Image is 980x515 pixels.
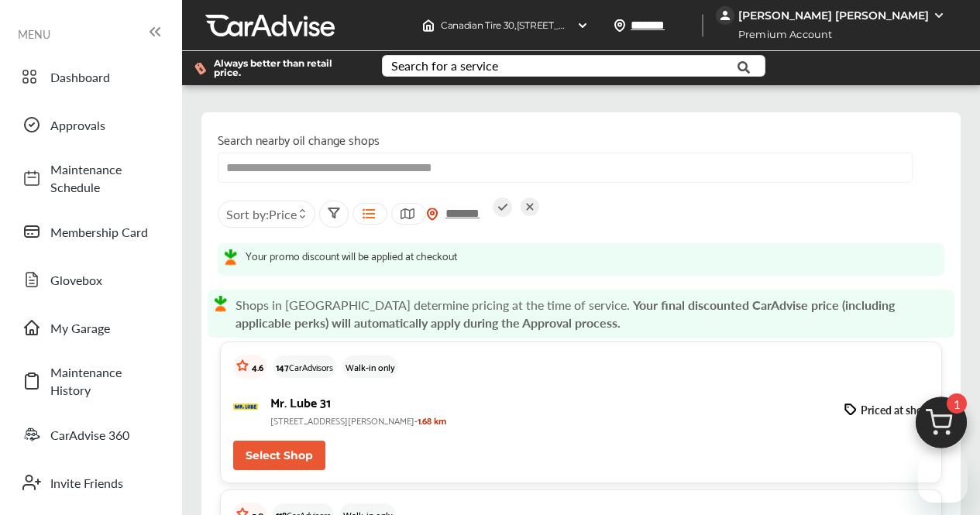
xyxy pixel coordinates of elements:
span: Always better than retail price. [214,59,357,77]
span: Membership Card [50,223,159,241]
p: Mr. Lube 31 [270,391,832,412]
span: 1 [947,393,967,414]
p: Search nearby oil change shops [218,129,944,149]
img: WGsFRI8htEPBVLJbROoPRyZpYNWhNONpIPPETTm6eUC0GeLEiAAAAAElFTkSuQmCC [933,9,945,22]
img: location_vector.a44bc228.svg [614,19,626,32]
p: Walk-in only [346,359,395,375]
img: cart_icon.3d0951e8.svg [904,390,978,464]
a: Glovebox [14,259,167,300]
p: Your promo discount will be applied at checkout [246,249,457,262]
a: Invite Friends [14,462,167,503]
strong: Your final discounted CarAdvise price (including applicable perks) will automatically apply durin... [236,296,895,331]
p: Priced at shop [861,402,929,417]
img: header-divider.bc55588e.svg [702,14,703,37]
span: CarAdvisors [289,359,333,375]
span: Price [269,205,297,223]
img: header-home-logo.8d720a4f.svg [422,19,435,32]
span: Canadian Tire 30 , [STREET_ADDRESS] [GEOGRAPHIC_DATA] , M1L 2L8 [441,19,748,31]
a: Approvals [14,105,167,145]
a: Dashboard [14,57,167,97]
span: 1.68 km [418,412,446,428]
span: Glovebox [50,271,159,289]
a: CarAdvise 360 [14,414,167,455]
span: MENU [18,28,50,40]
iframe: Button to launch messaging window [918,453,968,503]
a: Maintenance Schedule [14,153,167,204]
div: Search for a service [391,60,498,72]
p: 4.6 [252,359,263,375]
span: CarAdvise 360 [50,426,159,444]
span: My Garage [50,319,159,337]
button: Select Shop [233,441,325,470]
div: [PERSON_NAME] [PERSON_NAME] [738,9,929,22]
img: price-tag-black.714e98b8.svg [844,402,857,417]
img: dollor_label_vector.a70140d1.svg [194,62,206,75]
span: Sort by : [226,205,297,223]
a: Maintenance History [14,355,167,407]
span: Approvals [50,116,159,134]
img: logo-mr-lube.png [233,403,258,416]
p: Shops in [GEOGRAPHIC_DATA] determine pricing at the time of service. [236,296,948,331]
a: Membership Card [14,211,167,252]
img: header-down-arrow.9dd2ce7d.svg [576,19,589,32]
img: jVpblrzwTbfkPYzPPzSLxeg0AAAAASUVORK5CYII= [716,6,734,25]
span: Maintenance History [50,363,159,399]
span: Invite Friends [50,474,159,492]
span: Maintenance Schedule [50,160,159,196]
span: Premium Account [717,26,844,43]
a: My Garage [14,307,167,348]
span: 147 [276,359,289,375]
span: [STREET_ADDRESS][PERSON_NAME]- [270,412,418,428]
img: location_vector_orange.38f05af8.svg [426,208,438,221]
span: Dashboard [50,68,159,86]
